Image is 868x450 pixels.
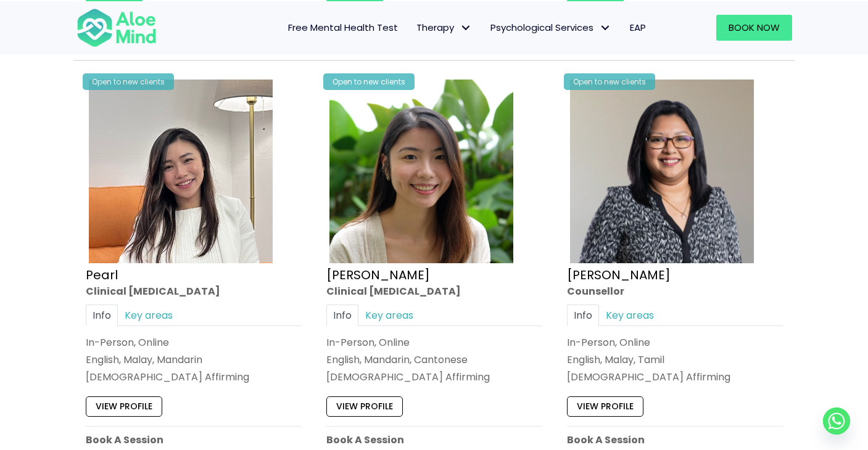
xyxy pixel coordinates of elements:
[86,432,302,446] p: Book A Session
[173,15,655,41] nav: Menu
[567,353,783,367] p: English, Malay, Tamil
[567,370,783,384] div: [DEMOGRAPHIC_DATA] Affirming
[86,370,302,384] div: [DEMOGRAPHIC_DATA] Affirming
[83,73,174,90] div: Open to new clients
[86,266,118,283] a: Pearl
[567,432,783,446] p: Book A Session
[567,335,783,350] div: In-Person, Online
[416,21,472,34] span: Therapy
[716,15,792,41] a: Book Now
[89,80,273,263] img: Pearl photo
[358,304,420,325] a: Key areas
[823,407,850,435] a: Whatsapp
[323,73,415,90] div: Open to new clients
[490,21,611,34] span: Psychological Services
[118,304,180,325] a: Key areas
[621,15,655,41] a: EAP
[407,15,481,41] a: TherapyTherapy: submenu
[567,266,671,283] a: [PERSON_NAME]
[326,335,542,350] div: In-Person, Online
[630,21,646,34] span: EAP
[288,21,398,34] span: Free Mental Health Test
[86,284,302,298] div: Clinical [MEDICAL_DATA]
[329,80,513,263] img: Peggy Clin Psych
[599,304,661,325] a: Key areas
[326,266,430,283] a: [PERSON_NAME]
[457,18,475,36] span: Therapy: submenu
[76,7,157,48] img: Aloe mind Logo
[481,15,621,41] a: Psychological ServicesPsychological Services: submenu
[86,396,162,416] a: View profile
[567,284,783,298] div: Counsellor
[326,432,542,446] p: Book A Session
[326,304,358,325] a: Info
[729,21,780,34] span: Book Now
[86,335,302,350] div: In-Person, Online
[326,284,542,298] div: Clinical [MEDICAL_DATA]
[326,353,542,367] p: English, Mandarin, Cantonese
[570,80,754,263] img: Sabrina
[567,304,599,325] a: Info
[326,396,403,416] a: View profile
[326,370,542,384] div: [DEMOGRAPHIC_DATA] Affirming
[564,73,655,90] div: Open to new clients
[597,18,614,36] span: Psychological Services: submenu
[279,15,407,41] a: Free Mental Health Test
[86,304,118,325] a: Info
[86,353,302,367] p: English, Malay, Mandarin
[567,396,643,416] a: View profile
